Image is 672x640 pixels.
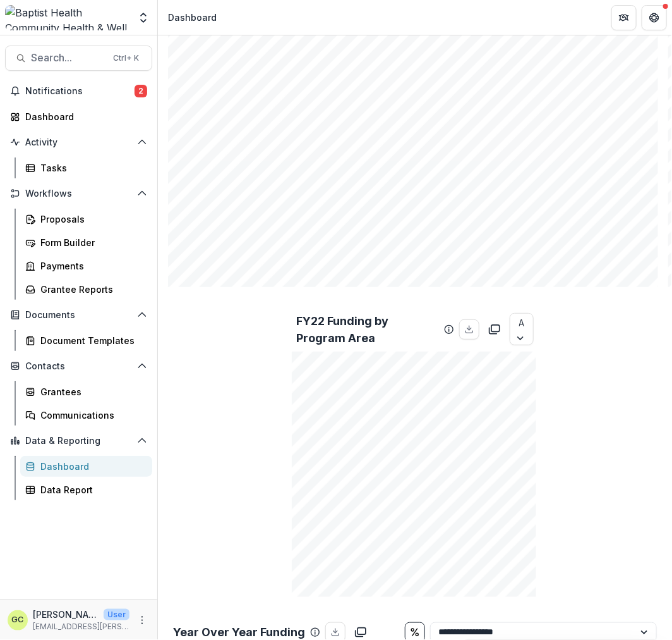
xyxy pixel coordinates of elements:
div: Grantees [40,385,142,398]
p: [PERSON_NAME] [33,608,99,621]
p: FY22 Funding by Program Area [297,312,439,347]
div: Grantee Reports [40,283,142,296]
div: Dashboard [25,110,142,123]
a: Form Builder [20,232,152,253]
img: Baptist Health Community Health & Well Being logo [5,5,129,30]
button: Open Activity [5,132,152,152]
button: Open Contacts [5,356,152,376]
div: Proposals [40,212,142,226]
button: Open Workflows [5,183,152,204]
span: Notifications [25,86,135,97]
a: Document Templates [20,330,152,351]
button: Open entity switcher [135,5,152,30]
span: Activity [25,137,132,148]
p: User [104,609,129,620]
span: 2 [135,85,147,97]
span: Data & Reporting [25,436,132,446]
a: Grantees [20,381,152,402]
nav: breadcrumb [163,8,222,27]
button: copy to clipboard [484,319,505,340]
a: Dashboard [5,106,152,127]
button: More [135,613,150,628]
button: Open Documents [5,305,152,325]
a: Dashboard [20,456,152,477]
div: Glenwood Charles [12,616,24,624]
span: Contacts [25,361,132,372]
span: Documents [25,310,132,321]
span: Search... [31,52,105,64]
button: Notifications2 [5,81,152,101]
a: Communications [20,405,152,426]
div: Ctrl + K [111,51,141,65]
div: Communications [40,409,142,422]
p: [EMAIL_ADDRESS][PERSON_NAME][DOMAIN_NAME] [33,621,129,632]
div: Dashboard [168,11,217,24]
div: Dashboard [40,460,142,473]
a: Data Report [20,479,152,500]
div: Data Report [40,483,142,496]
div: Form Builder [40,236,142,249]
a: Payments [20,255,152,276]
a: Grantee Reports [20,279,152,300]
button: download [459,319,479,340]
button: Open Data & Reporting [5,431,152,451]
a: Proposals [20,209,152,230]
div: Tasks [40,161,142,175]
div: Document Templates [40,334,142,347]
a: Tasks [20,157,152,178]
button: Get Help [642,5,667,30]
div: Payments [40,259,142,273]
button: Search... [5,46,152,71]
span: Workflows [25,188,132,199]
button: Partners [611,5,637,30]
